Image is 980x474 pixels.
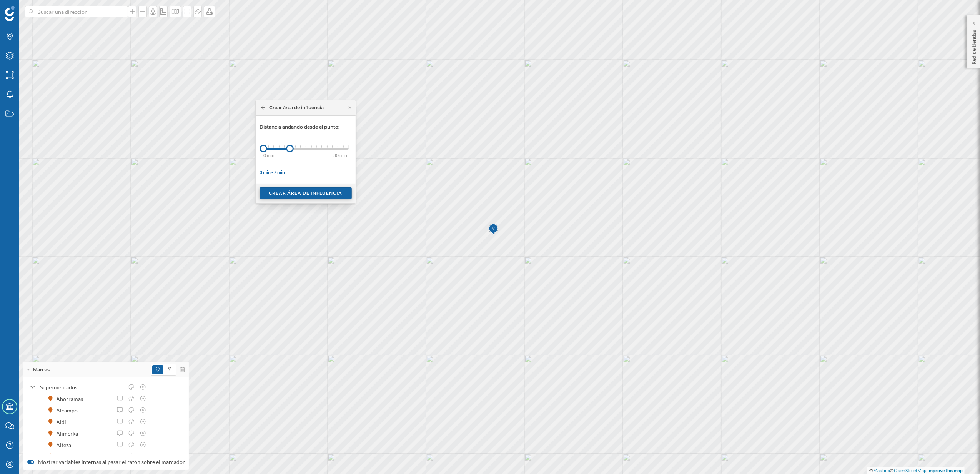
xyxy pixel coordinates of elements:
div: Crear área de influencia [261,104,324,111]
div: Aldi [57,418,70,426]
a: Mapbox [873,467,890,473]
div: 0 min - 7 min [260,169,352,176]
div: Supermercados [40,383,124,391]
img: Geoblink Logo [5,6,15,21]
div: 30 min. [333,152,364,159]
div: Alimerka [57,429,82,437]
p: Red de tiendas [970,27,978,65]
div: 0 min. [263,152,283,159]
span: Soporte [15,5,43,12]
a: OpenStreetMap [894,467,927,473]
img: Marker [489,222,498,237]
div: Ahorramas [57,395,87,403]
a: Improve this map [927,467,963,473]
div: Alcampo [57,406,82,414]
div: Alteza [57,441,75,449]
div: Ametller Origen [57,452,99,461]
label: Mostrar variables internas al pasar el ratón sobre el marcador [27,458,185,466]
div: © © [867,467,965,474]
p: Distancia andando desde el punto: [260,124,352,130]
span: Marcas [33,366,50,373]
